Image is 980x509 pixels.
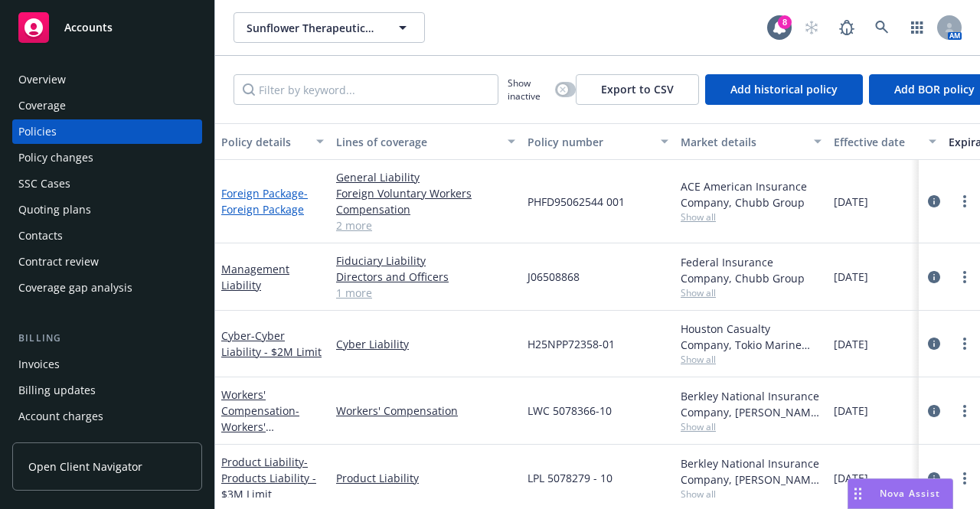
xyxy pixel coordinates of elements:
[681,321,822,353] div: Houston Casualty Company, Tokio Marine HCC
[681,353,822,366] span: Show all
[894,82,975,96] span: Add BOR policy
[681,455,822,488] div: Berkley National Insurance Company, [PERSON_NAME] Corporation
[18,145,93,170] div: Policy changes
[221,403,299,450] span: - Workers' Compensation
[12,67,202,92] a: Overview
[528,134,652,150] div: Policy number
[576,74,699,105] button: Export to CSV
[18,171,70,196] div: SSC Cases
[221,186,308,217] a: Foreign Package
[12,404,202,429] a: Account charges
[221,328,322,359] span: - Cyber Liability - $2M Limit
[221,134,307,150] div: Policy details
[528,269,580,285] span: J06508868
[828,123,942,160] button: Effective date
[336,285,515,301] a: 1 more
[336,470,515,486] a: Product Liability
[336,403,515,419] a: Workers' Compensation
[955,469,974,488] a: more
[681,420,822,433] span: Show all
[831,12,862,43] a: Report a Bug
[834,194,868,210] span: [DATE]
[528,336,615,352] span: H25NPP72358-01
[18,67,66,92] div: Overview
[867,12,897,43] a: Search
[796,12,827,43] a: Start snowing
[336,169,515,185] a: General Liability
[12,197,202,222] a: Quoting plans
[528,470,612,486] span: LPL 5078279 - 10
[221,455,316,501] span: - Products Liability - $3M Limit
[64,21,113,34] span: Accounts
[848,479,867,508] div: Drag to move
[955,402,974,420] a: more
[18,378,96,403] div: Billing updates
[12,250,202,274] a: Contract review
[848,478,953,509] button: Nova Assist
[221,387,299,450] a: Workers' Compensation
[234,74,498,105] input: Filter by keyword...
[221,328,322,359] a: Cyber
[925,334,943,353] a: circleInformation
[681,178,822,210] div: ACE American Insurance Company, Chubb Group
[834,403,868,419] span: [DATE]
[18,352,60,377] div: Invoices
[336,217,515,233] a: 2 more
[834,336,868,352] span: [DATE]
[336,336,515,352] a: Cyber Liability
[18,119,57,144] div: Policies
[336,134,498,150] div: Lines of coverage
[925,268,943,286] a: circleInformation
[681,210,822,224] span: Show all
[681,134,805,150] div: Market details
[18,224,63,248] div: Contacts
[705,74,863,105] button: Add historical policy
[18,93,66,118] div: Coverage
[12,6,202,49] a: Accounts
[221,455,316,501] a: Product Liability
[681,286,822,299] span: Show all
[681,388,822,420] div: Berkley National Insurance Company, [PERSON_NAME] Corporation
[12,352,202,377] a: Invoices
[528,194,625,210] span: PHFD95062544 001
[18,250,99,274] div: Contract review
[730,82,838,96] span: Add historical policy
[247,20,379,36] span: Sunflower Therapeutics, PBC
[12,145,202,170] a: Policy changes
[834,470,868,486] span: [DATE]
[336,253,515,269] a: Fiduciary Liability
[12,276,202,300] a: Coverage gap analysis
[234,12,425,43] button: Sunflower Therapeutics, PBC
[925,192,943,210] a: circleInformation
[521,123,675,160] button: Policy number
[955,334,974,353] a: more
[955,268,974,286] a: more
[12,331,202,346] div: Billing
[12,171,202,196] a: SSC Cases
[215,123,330,160] button: Policy details
[12,93,202,118] a: Coverage
[925,402,943,420] a: circleInformation
[336,269,515,285] a: Directors and Officers
[12,224,202,248] a: Contacts
[28,458,142,475] span: Open Client Navigator
[330,123,521,160] button: Lines of coverage
[834,269,868,285] span: [DATE]
[528,403,612,419] span: LWC 5078366-10
[18,276,132,300] div: Coverage gap analysis
[508,77,549,103] span: Show inactive
[675,123,828,160] button: Market details
[955,192,974,210] a: more
[880,487,940,500] span: Nova Assist
[221,262,289,292] a: Management Liability
[902,12,933,43] a: Switch app
[681,254,822,286] div: Federal Insurance Company, Chubb Group
[778,15,792,29] div: 8
[681,488,822,501] span: Show all
[601,82,674,96] span: Export to CSV
[12,119,202,144] a: Policies
[18,197,91,222] div: Quoting plans
[925,469,943,488] a: circleInformation
[18,404,103,429] div: Account charges
[336,185,515,217] a: Foreign Voluntary Workers Compensation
